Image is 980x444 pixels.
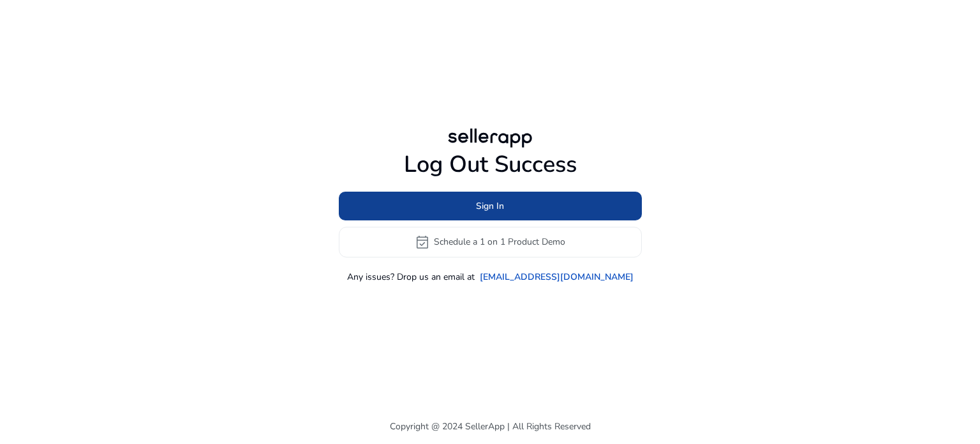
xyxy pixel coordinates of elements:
span: event_available [415,234,430,250]
span: Sign In [476,199,504,213]
button: event_availableSchedule a 1 on 1 Product Demo [339,227,642,257]
h1: Log Out Success [339,151,642,178]
a: [EMAIL_ADDRESS][DOMAIN_NAME] [480,270,634,284]
button: Sign In [339,192,642,220]
p: Any issues? Drop us an email at [347,270,475,284]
